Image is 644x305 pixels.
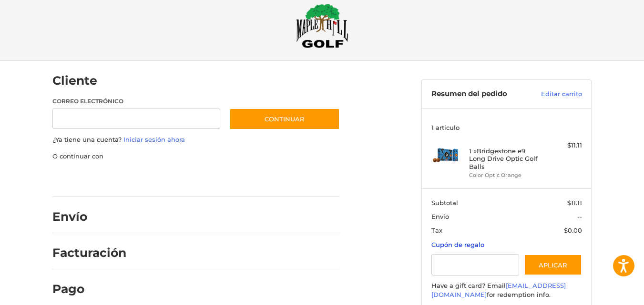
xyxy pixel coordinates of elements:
iframe: Reseñas de Clientes en Google [565,279,644,305]
span: Subtotal [431,199,458,207]
span: Tax [431,226,442,234]
label: Correo electrónico [52,97,220,106]
h2: Envío [52,209,108,224]
h2: Pago [52,282,108,296]
p: O continuar con [52,152,340,161]
button: Continuar [229,108,340,130]
p: ¿Ya tiene una cuenta? [52,135,340,145]
a: Iniciar sesión ahora [123,136,185,143]
a: Editar carrito [529,89,582,99]
div: $11.11 [544,141,582,150]
h3: Resumen del pedido [431,89,529,99]
div: Have a gift card? Email for redemption info. [431,281,582,300]
h3: 1 artículo [431,124,582,131]
li: Color Optic Orange [469,171,542,179]
iframe: PayPal-paypal [50,170,121,187]
h2: Cliente [52,73,108,88]
span: -- [577,213,582,220]
span: Envío [431,213,449,220]
a: Cupón de regalo [431,241,484,248]
span: $0.00 [564,226,582,234]
span: $11.11 [567,199,582,207]
img: Maple Hill Golf [296,3,348,48]
h2: Facturación [52,246,126,260]
input: Cupón de regalo o código de cupón [431,254,520,275]
button: Aplicar [524,254,582,275]
h4: 1 x Bridgestone e9 Long Drive Optic Golf Balls [469,147,542,170]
